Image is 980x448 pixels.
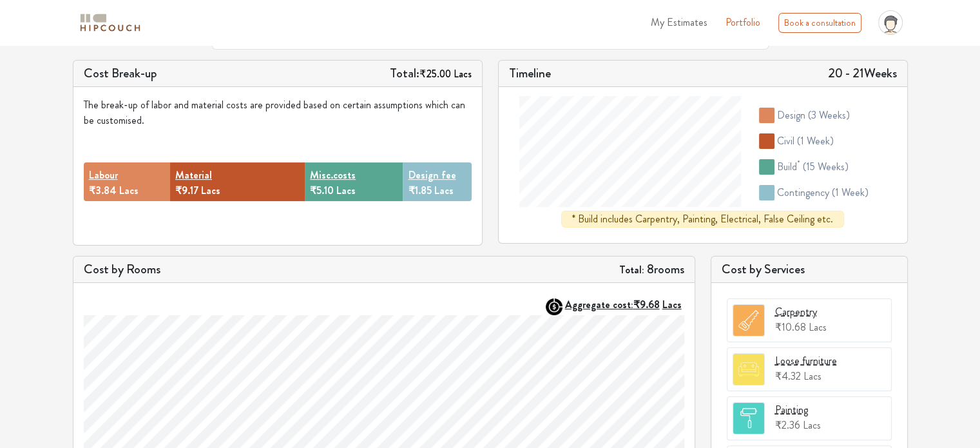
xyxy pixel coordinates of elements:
[84,97,472,128] div: The break-up of labor and material costs are provided based on certain assumptions which can be c...
[633,297,660,312] span: ₹9.68
[733,305,764,336] img: room.svg
[175,168,212,183] button: Material
[89,183,117,198] span: ₹3.84
[775,353,837,369] button: Loose furniture
[454,66,472,81] span: Lacs
[797,133,834,148] span: ( 1 week )
[832,185,869,200] span: ( 1 week )
[336,183,356,198] span: Lacs
[777,108,850,123] div: design
[408,183,431,198] span: ₹1.85
[733,354,764,385] img: room.svg
[546,298,562,315] img: AggregateIcon
[803,159,849,174] span: ( 15 weeks )
[84,66,157,81] h5: Cost Break-up
[725,15,760,30] a: Portfolio
[310,183,334,198] span: ₹5.10
[775,402,808,418] button: Painting
[662,297,682,312] span: Lacs
[775,418,800,433] span: ₹2.36
[809,320,827,335] span: Lacs
[565,297,682,312] strong: Aggregate cost:
[777,159,849,175] div: build
[78,8,142,37] span: logo-horizontal.svg
[175,183,198,198] span: ₹9.17
[775,369,801,384] span: ₹4.32
[733,403,764,434] img: room.svg
[777,185,869,200] div: contingency
[777,133,834,149] div: civil
[408,168,456,183] button: Design fee
[619,262,644,277] strong: Total:
[509,66,551,81] h5: Timeline
[434,183,453,198] span: Lacs
[390,66,472,81] h5: Total:
[78,12,142,34] img: logo-horizontal.svg
[775,320,806,335] span: ₹10.68
[419,66,451,81] span: ₹25.00
[84,262,160,277] h5: Cost by Rooms
[89,168,118,183] button: Labour
[808,108,850,122] span: ( 3 weeks )
[778,13,861,33] div: Book a consultation
[310,168,356,183] button: Misc.costs
[828,66,897,81] h5: 20 - 21 Weeks
[119,183,139,198] span: Lacs
[803,418,821,433] span: Lacs
[565,298,684,311] button: Aggregate cost:₹9.68Lacs
[803,369,821,384] span: Lacs
[201,183,220,198] span: Lacs
[651,15,707,30] span: My Estimates
[775,304,817,320] button: Carpentry
[561,211,844,228] div: * Build includes Carpentry, Painting, Electrical, False Ceiling etc.
[619,262,684,277] h5: 8 rooms
[722,262,897,277] h5: Cost by Services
